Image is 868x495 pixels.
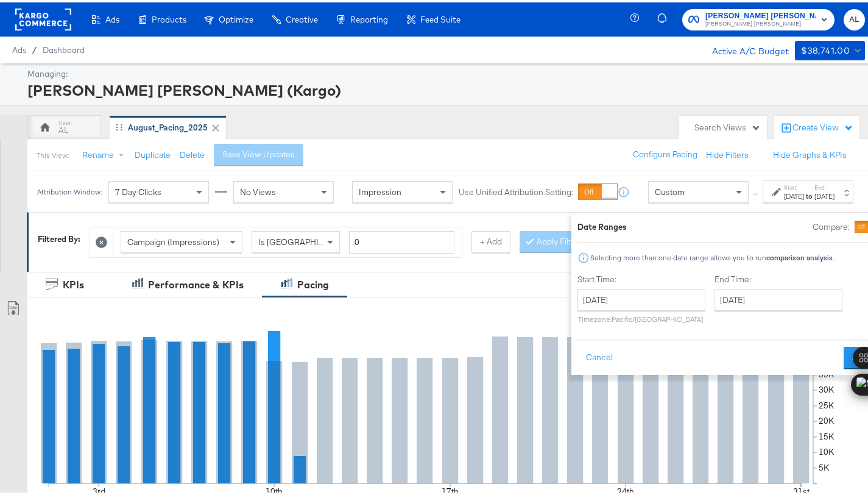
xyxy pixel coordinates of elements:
[715,271,847,283] label: End Time:
[116,121,122,128] div: Drag to reorder tab
[240,184,276,195] span: No Views
[766,251,833,260] strong: comparison analysis
[655,184,685,195] span: Custom
[219,12,253,22] span: Optimize
[624,141,706,163] button: Configure Pacing
[801,41,850,56] div: $38,741.00
[617,484,634,495] text: 24th
[819,382,834,393] text: 30K
[59,122,69,134] div: AL
[266,484,283,495] text: 10th
[297,276,329,290] div: Pacing
[63,276,84,290] div: KPIs
[12,43,26,52] span: Ads
[128,119,208,131] div: August_Pacing_2025
[148,276,244,290] div: Performance & KPIs
[699,38,789,57] div: Active A/C Budget
[37,185,102,194] div: Attribution Window:
[590,251,834,260] div: Selecting more than one date range allows you to run .
[795,38,865,58] button: $38,741.00
[38,231,80,243] div: Filtered By:
[793,484,810,495] text: 31st
[773,147,847,158] button: Hide Graphs & KPIs
[804,189,814,198] strong: to
[349,229,454,251] input: Enter a number
[844,7,865,28] button: AL
[115,184,161,195] span: 7 Day Clicks
[784,181,804,189] label: Start:
[180,147,205,158] button: Delete
[350,12,388,22] span: Reporting
[577,271,705,283] label: Start Time:
[706,147,749,158] button: Hide Filters
[819,460,830,471] text: 5K
[43,43,85,52] a: Dashboard
[792,119,853,132] div: Create View
[577,219,627,230] div: Date Ranges
[577,344,621,366] button: Cancel
[819,413,834,424] text: 20K
[442,484,459,495] text: 17th
[459,184,573,196] label: Use Unified Attribution Setting:
[286,12,318,22] span: Creative
[849,10,860,24] span: AL
[694,119,761,131] div: Search Views
[814,189,834,199] div: [DATE]
[471,229,510,251] button: + Add
[37,148,69,158] div: This View:
[258,234,351,245] span: Is [GEOGRAPHIC_DATA]
[705,7,816,20] span: [PERSON_NAME] [PERSON_NAME] (Kargo)
[819,429,834,440] text: 15K
[819,398,834,409] text: 25K
[27,77,862,98] div: [PERSON_NAME] [PERSON_NAME] (Kargo)
[27,66,862,77] div: Managing:
[93,484,105,495] text: 3rd
[135,147,171,158] button: Duplicate
[813,219,850,230] label: Compare:
[359,184,401,195] span: Impression
[127,234,219,245] span: Campaign (Impressions)
[105,12,119,22] span: Ads
[819,367,834,378] text: 35K
[682,7,834,28] button: [PERSON_NAME] [PERSON_NAME] (Kargo)[PERSON_NAME] [PERSON_NAME]
[26,43,43,52] span: /
[74,142,137,164] button: Rename
[784,189,804,199] div: [DATE]
[750,190,761,194] span: ↑
[705,17,816,27] span: [PERSON_NAME] [PERSON_NAME]
[152,12,186,22] span: Products
[577,312,705,321] p: Timezone: Pacific/[GEOGRAPHIC_DATA]
[819,444,834,455] text: 10K
[420,12,460,22] span: Feed Suite
[814,181,834,189] label: End:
